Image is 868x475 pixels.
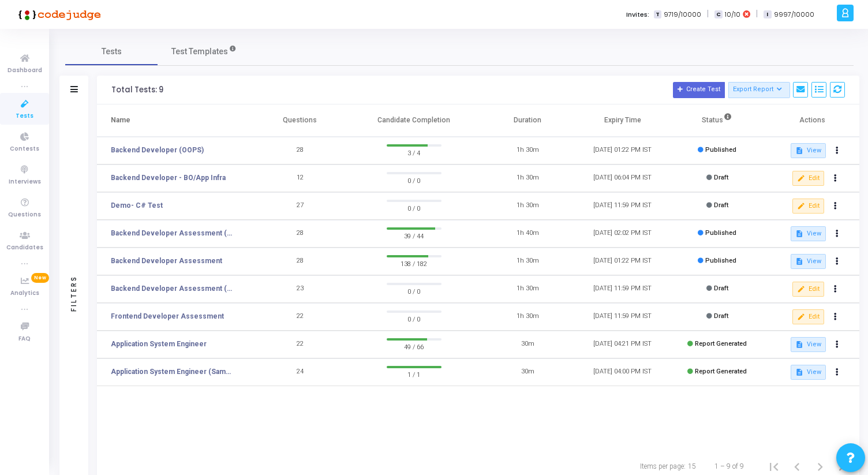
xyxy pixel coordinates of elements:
[795,147,803,155] mat-icon: description
[387,257,442,269] span: 138 / 182
[111,283,235,294] a: Backend Developer Assessment (C# & .Net)
[714,461,744,472] div: 1 – 9 of 9
[795,341,803,349] mat-icon: description
[714,312,728,320] span: Draft
[480,137,575,164] td: 1h 30m
[69,230,79,357] div: Filters
[626,10,649,20] label: Invites:
[480,220,575,248] td: 1h 40m
[8,66,42,76] span: Dashboard
[792,199,824,214] button: Edit
[705,229,736,237] span: Published
[387,313,442,324] span: 0 / 0
[707,8,709,20] span: |
[111,256,222,266] a: Backend Developer Assessment
[18,334,31,344] span: FAQ
[714,285,728,292] span: Draft
[575,303,669,331] td: [DATE] 11:59 PM IST
[253,104,347,137] th: Questions
[111,173,226,183] a: Backend Developer - BO/App Infra
[111,145,204,155] a: Backend Developer (OOPS)
[253,275,347,303] td: 23
[480,104,575,137] th: Duration
[764,10,771,19] span: I
[111,311,224,321] a: Frontend Developer Assessment
[480,248,575,275] td: 1h 30m
[795,257,803,265] mat-icon: description
[480,192,575,220] td: 1h 30m
[795,368,803,376] mat-icon: description
[102,46,122,58] span: Tests
[387,230,442,241] span: 39 / 44
[480,303,575,331] td: 1h 30m
[97,104,253,137] th: Name
[9,177,41,187] span: Interviews
[791,365,826,380] button: View
[792,309,824,324] button: Edit
[714,174,728,181] span: Draft
[111,228,235,238] a: Backend Developer Assessment (C# & .Net)
[728,82,790,98] button: Export Report
[253,248,347,275] td: 28
[387,368,442,380] span: 1 / 1
[480,331,575,358] td: 30m
[791,254,826,269] button: View
[791,143,826,158] button: View
[387,147,442,158] span: 3 / 4
[797,202,805,210] mat-icon: edit
[705,257,736,264] span: Published
[16,111,33,121] span: Tests
[575,104,669,137] th: Expiry Time
[795,230,803,238] mat-icon: description
[111,85,163,95] div: Total Tests: 9
[253,331,347,358] td: 22
[253,164,347,192] td: 12
[111,366,235,377] a: Application System Engineer (Sample Test)
[670,104,765,137] th: Status
[31,273,49,283] span: New
[10,144,39,154] span: Contests
[575,248,669,275] td: [DATE] 01:22 PM IST
[575,358,669,386] td: [DATE] 04:00 PM IST
[387,174,442,186] span: 0 / 0
[575,164,669,192] td: [DATE] 06:04 PM IST
[111,339,207,349] a: Application System Engineer
[575,275,669,303] td: [DATE] 11:59 PM IST
[792,282,824,297] button: Edit
[575,331,669,358] td: [DATE] 04:21 PM IST
[695,368,747,375] span: Report Generated
[387,341,442,352] span: 49 / 66
[6,243,43,253] span: Candidates
[756,8,758,20] span: |
[111,200,163,211] a: Demo- C# Test
[791,226,826,241] button: View
[8,210,41,220] span: Questions
[480,358,575,386] td: 30m
[387,202,442,214] span: 0 / 0
[10,289,39,298] span: Analytics
[171,46,228,58] span: Test Templates
[765,104,859,137] th: Actions
[714,201,728,209] span: Draft
[253,192,347,220] td: 27
[575,192,669,220] td: [DATE] 11:59 PM IST
[673,82,725,98] button: Create Test
[575,137,669,164] td: [DATE] 01:22 PM IST
[253,137,347,164] td: 28
[654,10,661,19] span: T
[791,337,826,352] button: View
[480,275,575,303] td: 1h 30m
[575,220,669,248] td: [DATE] 02:02 PM IST
[725,10,740,20] span: 10/10
[14,3,101,26] img: logo
[640,461,686,472] div: Items per page:
[253,220,347,248] td: 28
[774,10,814,20] span: 9997/10000
[695,340,747,347] span: Report Generated
[253,303,347,331] td: 22
[480,164,575,192] td: 1h 30m
[387,285,442,297] span: 0 / 0
[688,461,696,472] div: 15
[797,313,805,321] mat-icon: edit
[792,171,824,186] button: Edit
